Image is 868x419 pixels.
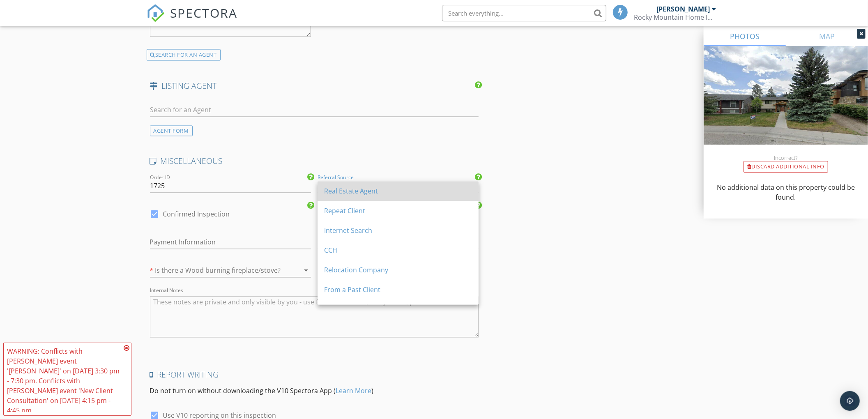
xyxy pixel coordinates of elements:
[442,5,606,21] input: Search everything...
[150,236,311,249] input: Payment Information
[786,26,868,46] a: MAP
[324,186,472,196] div: Real Estate Agent
[150,126,193,137] div: AGENT FORM
[840,391,860,411] div: Open Intercom Messenger
[7,346,121,415] div: WARNING: Conflicts with [PERSON_NAME] event '[PERSON_NAME]' on [DATE] 3:30 pm - 7:30 pm. Conflict...
[324,265,472,275] div: Relocation Company
[324,206,472,216] div: Repeat Client
[324,285,472,295] div: From a Past Client
[163,210,230,219] label: Confirmed Inspection
[150,386,479,396] p: Do not turn on without downloading the V10 Spectora App ( )
[704,154,868,161] div: Incorrect?
[147,4,165,22] img: The Best Home Inspection Software - Spectora
[744,161,828,173] div: Discard Additional info
[170,4,238,21] span: SPECTORA
[324,226,472,236] div: Internet Search
[150,370,479,380] h4: Report Writing
[336,387,372,396] a: Learn More
[469,181,479,191] i: arrow_drop_down
[150,104,479,117] input: Search for an Agent
[324,246,472,256] div: CCH
[147,11,238,28] a: SPECTORA
[704,26,786,46] a: PHOTOS
[150,297,479,338] textarea: Internal Notes
[704,46,868,164] img: streetview
[147,49,221,61] div: SEARCH FOR AN AGENT
[657,5,710,13] div: [PERSON_NAME]
[634,13,716,21] div: Rocky Mountain Home Inspections Ltd.
[301,266,311,276] i: arrow_drop_down
[150,81,479,91] h4: LISTING AGENT
[150,156,479,167] h4: MISCELLANEOUS
[714,182,858,202] p: No additional data on this property could be found.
